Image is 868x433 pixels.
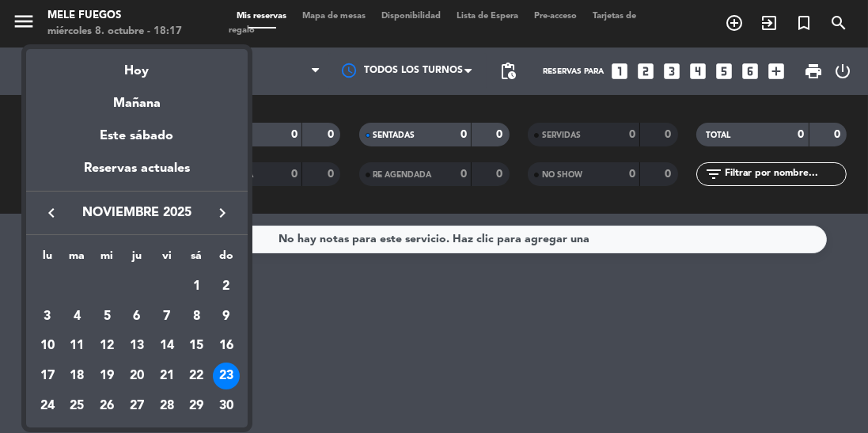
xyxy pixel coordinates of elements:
th: domingo [211,247,241,272]
div: 20 [123,363,150,389]
td: 12 de noviembre de 2025 [92,332,122,362]
div: Este sábado [26,114,248,158]
div: 28 [154,393,180,420]
td: 8 de noviembre de 2025 [181,302,211,332]
div: 15 [183,332,210,359]
th: martes [63,247,93,272]
i: keyboard_arrow_right [213,203,232,222]
td: 30 de noviembre de 2025 [211,391,241,421]
span: noviembre 2025 [66,203,208,223]
div: 21 [154,363,180,389]
th: lunes [32,247,63,272]
td: 26 de noviembre de 2025 [92,391,122,421]
td: 27 de noviembre de 2025 [122,391,152,421]
div: 1 [183,273,210,300]
div: 11 [64,332,91,359]
th: sábado [181,247,211,272]
td: 7 de noviembre de 2025 [152,302,182,332]
td: 1 de noviembre de 2025 [181,272,211,302]
td: 28 de noviembre de 2025 [152,391,182,421]
td: 14 de noviembre de 2025 [152,332,182,362]
div: 25 [64,393,91,420]
div: 17 [34,363,61,389]
td: 5 de noviembre de 2025 [92,302,122,332]
th: jueves [122,247,152,272]
button: keyboard_arrow_left [37,203,66,223]
td: 11 de noviembre de 2025 [63,332,93,362]
td: 4 de noviembre de 2025 [63,302,93,332]
div: 30 [213,393,240,420]
td: 19 de noviembre de 2025 [92,361,122,391]
div: Hoy [26,49,248,82]
div: 18 [64,363,91,389]
td: 29 de noviembre de 2025 [181,391,211,421]
td: 10 de noviembre de 2025 [32,332,63,362]
button: keyboard_arrow_right [208,203,237,223]
td: NOV. [32,272,182,302]
div: 22 [183,363,210,389]
div: 9 [213,303,240,330]
div: 3 [34,303,61,330]
i: keyboard_arrow_left [42,203,61,222]
div: 29 [183,393,210,420]
div: 6 [123,303,150,330]
td: 23 de noviembre de 2025 [211,361,241,391]
div: 2 [213,273,240,300]
div: 5 [93,303,120,330]
th: miércoles [92,247,122,272]
div: 13 [123,332,150,359]
div: 7 [154,303,180,330]
td: 2 de noviembre de 2025 [211,272,241,302]
div: 4 [64,303,91,330]
td: 13 de noviembre de 2025 [122,332,152,362]
td: 25 de noviembre de 2025 [63,391,93,421]
td: 17 de noviembre de 2025 [32,361,63,391]
td: 16 de noviembre de 2025 [211,332,241,362]
div: 26 [93,393,120,420]
td: 21 de noviembre de 2025 [152,361,182,391]
td: 9 de noviembre de 2025 [211,302,241,332]
th: viernes [152,247,182,272]
td: 18 de noviembre de 2025 [63,361,93,391]
div: 27 [123,393,150,420]
div: 10 [34,332,61,359]
div: 14 [154,332,180,359]
td: 22 de noviembre de 2025 [181,361,211,391]
div: Mañana [26,82,248,114]
div: 19 [93,363,120,389]
div: 23 [213,363,240,389]
td: 24 de noviembre de 2025 [32,391,63,421]
td: 15 de noviembre de 2025 [181,332,211,362]
div: 8 [183,303,210,330]
div: 16 [213,332,240,359]
td: 20 de noviembre de 2025 [122,361,152,391]
div: 12 [93,332,120,359]
div: Reservas actuales [26,158,248,191]
td: 6 de noviembre de 2025 [122,302,152,332]
div: 24 [34,393,61,420]
td: 3 de noviembre de 2025 [32,302,63,332]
